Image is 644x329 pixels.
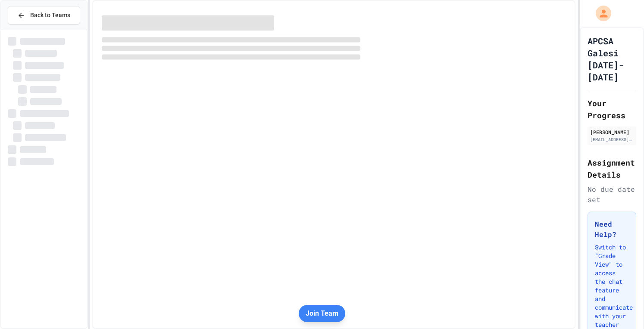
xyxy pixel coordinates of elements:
button: Back to Teams [8,6,80,25]
h3: Need Help? [595,219,629,240]
div: No due date set [588,184,636,205]
div: [PERSON_NAME] [590,128,634,136]
h1: APCSA Galesi [DATE]-[DATE] [588,35,636,83]
div: [EMAIL_ADDRESS][DOMAIN_NAME] [590,136,634,143]
button: Join Team [299,305,345,322]
h2: Assignment Details [588,157,636,181]
div: My Account [587,3,613,23]
h2: Your Progress [588,97,636,121]
iframe: chat widget [572,257,635,294]
iframe: chat widget [608,295,635,320]
span: Back to Teams [30,11,70,20]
